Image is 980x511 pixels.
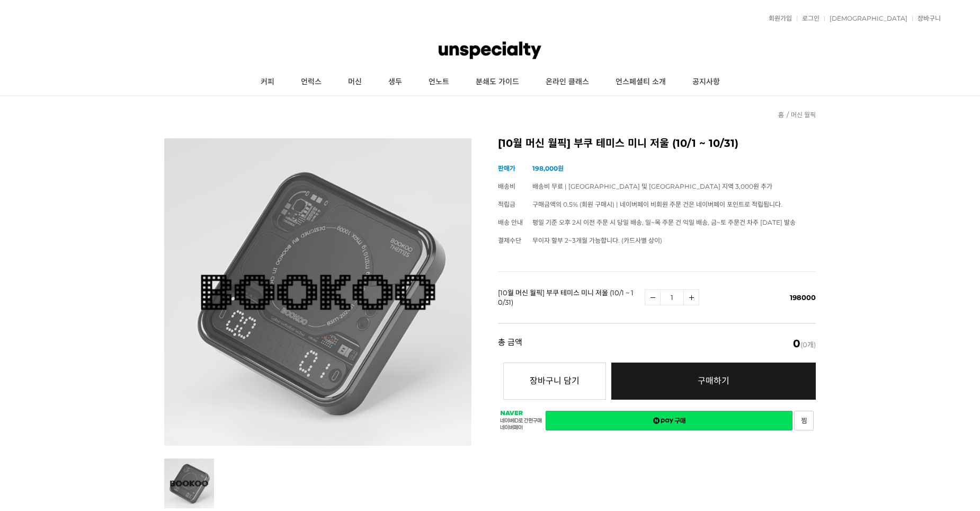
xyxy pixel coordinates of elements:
[498,138,816,149] h2: [10월 머신 월픽] 부쿠 테미스 미니 저울 (10/1 ~ 10/31)
[335,69,375,95] a: 머신
[532,69,602,95] a: 온라인 클래스
[791,111,816,119] a: 머신 월픽
[532,182,772,190] span: 배송비 무료 | [GEOGRAPHIC_DATA] 및 [GEOGRAPHIC_DATA] 지역 3,000원 추가
[778,111,784,119] a: 홈
[532,236,662,244] span: 무이자 할부 2~3개월 가능합니다. (카드사별 상이)
[498,338,522,349] strong: 총 금액
[532,218,796,226] span: 평일 기준 오후 2시 이전 주문 시 당일 배송, 일~목 주문 건 익일 배송, 금~토 주문건 차주 [DATE] 발송
[546,411,792,430] a: 새창
[498,271,645,323] td: [10월 머신 월픽] 부쿠 테미스 미니 저울 (10/1 ~ 10/31)
[698,376,729,386] span: 구매하기
[645,289,661,305] a: 수량감소
[611,363,816,400] a: 구매하기
[164,138,471,446] img: [10월 머신 월픽] 부쿠 테미스 미니 저울 (10/1 ~ 10/31)
[375,69,415,95] a: 생두
[763,15,792,22] a: 회원가입
[797,15,819,22] a: 로그인
[415,69,462,95] a: 언노트
[439,34,541,66] img: 언스페셜티 몰
[793,337,800,350] em: 0
[679,69,733,95] a: 공지사항
[532,164,564,172] strong: 198,000원
[912,15,941,22] a: 장바구니
[793,338,816,349] span: (0개)
[824,15,907,22] a: [DEMOGRAPHIC_DATA]
[498,218,523,226] span: 배송 안내
[498,164,515,172] span: 판매가
[503,363,606,400] button: 장바구니 담기
[794,411,814,430] a: 새창
[498,236,521,244] span: 결제수단
[790,293,816,302] span: 198000
[683,289,699,305] a: 수량증가
[288,69,335,95] a: 언럭스
[602,69,679,95] a: 언스페셜티 소개
[532,200,782,208] span: 구매금액의 0.5% (회원 구매시) | 네이버페이 비회원 주문 건은 네이버페이 포인트로 적립됩니다.
[498,182,515,190] span: 배송비
[462,69,532,95] a: 분쇄도 가이드
[498,200,515,208] span: 적립금
[247,69,288,95] a: 커피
